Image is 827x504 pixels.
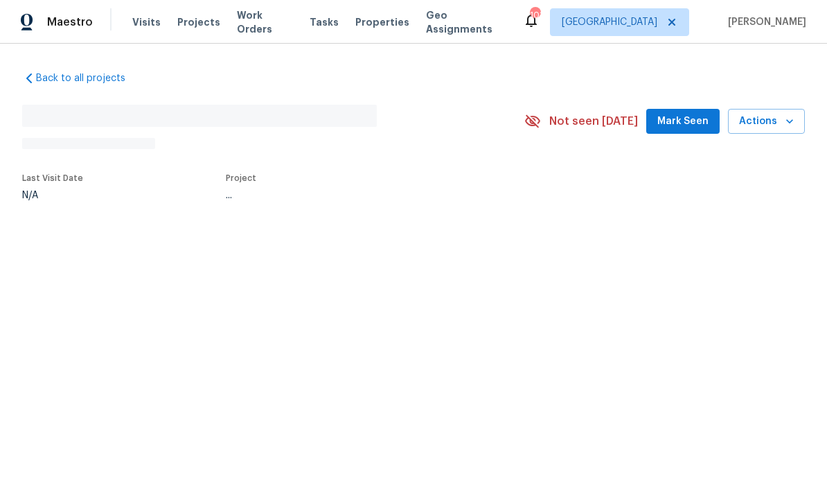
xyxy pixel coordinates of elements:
[562,15,657,29] span: [GEOGRAPHIC_DATA]
[22,174,83,182] span: Last Visit Date
[530,8,540,22] div: 103
[310,17,339,27] span: Tasks
[722,15,806,29] span: [PERSON_NAME]
[47,15,93,29] span: Maestro
[549,114,638,128] span: Not seen [DATE]
[22,191,83,200] div: N/A
[22,71,155,85] a: Back to all projects
[739,113,794,130] span: Actions
[177,15,220,29] span: Projects
[132,15,161,29] span: Visits
[646,109,720,134] button: Mark Seen
[426,8,506,36] span: Geo Assignments
[355,15,409,29] span: Properties
[728,109,805,134] button: Actions
[657,113,709,130] span: Mark Seen
[237,8,293,36] span: Work Orders
[226,191,492,200] div: ...
[226,174,256,182] span: Project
